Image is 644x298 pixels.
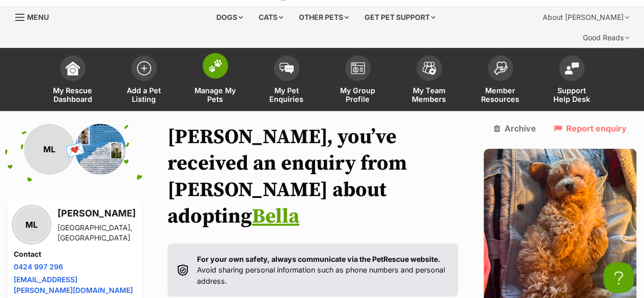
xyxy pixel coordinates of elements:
[603,262,634,293] iframe: Help Scout Beacon - Open
[406,86,452,103] span: My Team Members
[180,50,251,111] a: Manage My Pets
[197,255,440,263] strong: For your own safety, always communicate via the PetRescue website.
[478,86,523,103] span: Member Resources
[37,50,108,111] a: My Rescue Dashboard
[322,50,394,111] a: My Group Profile
[24,124,75,175] div: ML
[14,262,63,271] a: 0424 997 296
[15,7,56,25] a: Menu
[64,139,87,160] span: 💌
[422,62,436,75] img: team-members-icon-5396bd8760b3fe7c0b43da4ab00e1e3bb1a5d9ba89233759b79545d2d3fc5d0d.svg
[549,86,595,103] span: Support Help Desk
[351,62,365,74] img: group-profile-icon-3fa3cf56718a62981997c0bc7e787c4b2cf8bcc04b72c1350f741eb67cf2f40e.svg
[27,13,49,21] span: Menu
[394,50,465,111] a: My Team Members
[209,7,250,28] div: Dogs
[576,28,636,48] div: Good Reads
[335,86,381,103] span: My Group Profile
[208,59,222,72] img: manage-my-pets-icon-02211641906a0b7f246fdf0571729dbe1e7629f14944591b6c1af311fb30b64b.svg
[75,124,126,175] img: Dougie's Legacy Animal Rescue profile pic
[565,62,579,74] img: help-desk-icon-fdf02630f3aa405de69fd3d07c3f3aa587a6932b1a1747fa1d2bba05be0121f9.svg
[14,275,133,294] a: [EMAIL_ADDRESS][PERSON_NAME][DOMAIN_NAME]
[14,207,49,242] div: ML
[357,7,442,28] div: Get pet support
[137,61,151,75] img: add-pet-listing-icon-0afa8454b4691262ce3f59096e99ab1cd57d4a30225e0717b998d2c9b9846f56.svg
[167,124,458,230] h1: [PERSON_NAME], you’ve received an enquiry from [PERSON_NAME] about adopting
[251,50,322,111] a: My Pet Enquiries
[494,124,536,133] a: Archive
[536,50,607,111] a: Support Help Desk
[493,61,508,75] img: member-resources-icon-8e73f808a243e03378d46382f2149f9095a855e16c252ad45f914b54edf8863c.svg
[58,206,136,221] h3: [PERSON_NAME]
[292,7,356,28] div: Other pets
[553,124,626,133] a: Report enquiry
[14,249,136,259] h4: Contact
[536,7,636,28] div: About [PERSON_NAME]
[108,50,180,111] a: Add a Pet Listing
[197,254,448,286] p: Avoid sharing personal information such as phone numbers and personal address.
[121,86,167,103] span: Add a Pet Listing
[264,86,310,103] span: My Pet Enquiries
[66,61,80,75] img: dashboard-icon-eb2f2d2d3e046f16d808141f083e7271f6b2e854fb5c12c21221c1fb7104beca.svg
[465,50,536,111] a: Member Resources
[58,223,136,243] div: [GEOGRAPHIC_DATA], [GEOGRAPHIC_DATA]
[50,86,96,103] span: My Rescue Dashboard
[251,7,290,28] div: Cats
[279,63,294,74] img: pet-enquiries-icon-7e3ad2cf08bfb03b45e93fb7055b45f3efa6380592205ae92323e6603595dc1f.svg
[252,204,299,229] a: Bella
[192,86,238,103] span: Manage My Pets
